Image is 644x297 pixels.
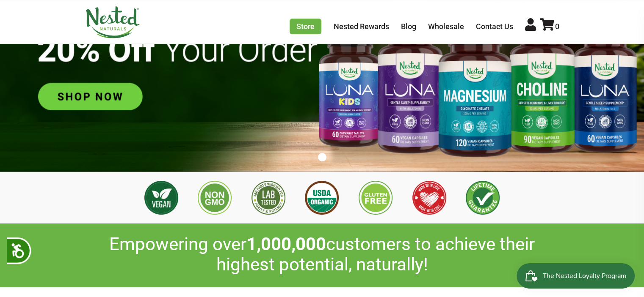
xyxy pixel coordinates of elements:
[290,19,321,34] a: Store
[401,22,416,31] a: Blog
[305,181,339,215] img: USDA Organic
[318,153,326,161] button: 1 of 1
[517,263,636,289] iframe: Button to open loyalty program pop-up
[252,181,285,215] img: 3rd Party Lab Tested
[246,234,326,254] span: 1,000,000
[85,6,140,38] img: Nested Naturals
[144,181,178,215] img: Vegan
[540,22,559,31] a: 0
[476,22,513,31] a: Contact Us
[85,234,559,275] h2: Empowering over customers to achieve their highest potential, naturally!
[466,181,500,215] img: Lifetime Guarantee
[359,181,392,215] img: Gluten Free
[412,181,446,215] img: Made with Love
[555,22,559,31] span: 0
[334,22,389,31] a: Nested Rewards
[198,181,232,215] img: Non GMO
[428,22,464,31] a: Wholesale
